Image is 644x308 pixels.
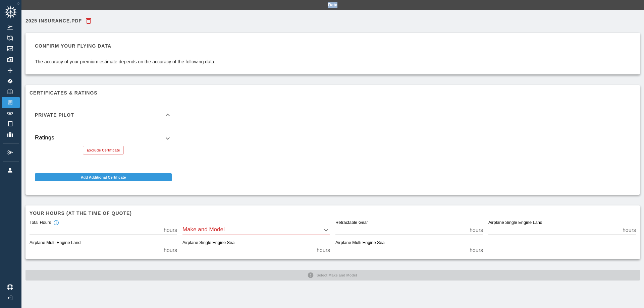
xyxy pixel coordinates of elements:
div: Private Pilot [30,126,177,160]
p: hours [164,246,177,254]
button: Add Additional Certificate [35,173,172,181]
h6: Certificates & Ratings [30,89,636,97]
label: Airplane Single Engine Sea [182,240,234,246]
p: hours [470,226,483,234]
h6: Private Pilot [35,113,74,117]
h6: Your hours (at the time of quote) [30,209,636,217]
p: hours [317,246,330,254]
label: Airplane Multi Engine Land [30,240,80,246]
div: Private Pilot [30,104,177,126]
svg: Total hours in fixed-wing aircraft [53,220,59,226]
button: Exclude Certificate [83,146,123,155]
p: The accuracy of your premium estimate depends on the accuracy of the following data. [35,58,216,65]
p: hours [164,226,177,234]
label: Airplane Multi Engine Sea [335,240,385,246]
div: Total Hours [30,220,59,226]
h6: 2025 insurance.pdf [25,18,82,23]
label: Retractable Gear [335,220,368,226]
label: Airplane Single Engine Land [488,220,542,226]
h6: Confirm your flying data [35,42,216,50]
p: hours [623,226,636,234]
p: hours [470,246,483,254]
